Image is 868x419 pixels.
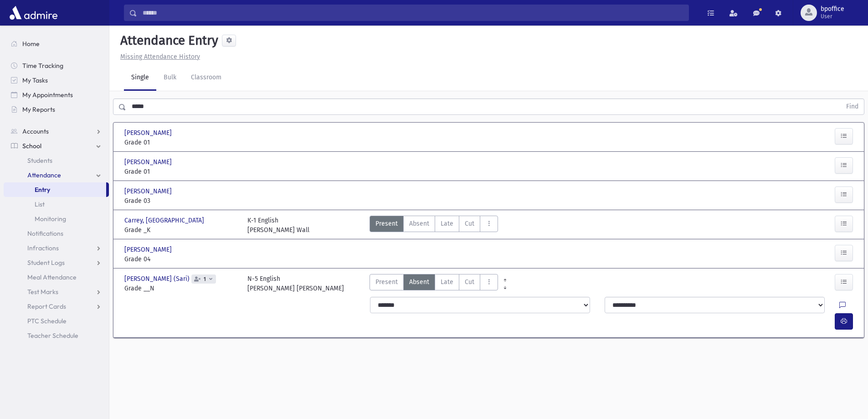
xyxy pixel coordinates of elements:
[370,216,498,235] div: AttTypes
[117,53,200,61] a: Missing Attendance History
[124,225,238,235] span: Grade _K
[124,254,238,264] span: Grade 04
[465,219,474,228] span: Cut
[247,216,309,235] div: K-1 English [PERSON_NAME] Wall
[137,5,688,21] input: Search
[27,273,77,281] span: Meal Attendance
[124,128,174,138] span: [PERSON_NAME]
[22,40,40,48] span: Home
[4,102,109,117] a: My Reports
[35,200,45,208] span: List
[124,216,206,225] span: Carrey, [GEOGRAPHIC_DATA]
[22,62,63,70] span: Time Tracking
[27,156,52,165] span: Students
[124,186,174,196] span: [PERSON_NAME]
[22,76,48,84] span: My Tasks
[375,219,398,228] span: Present
[27,229,63,238] span: Notifications
[4,285,109,299] a: Test Marks
[202,276,208,282] span: 1
[4,270,109,285] a: Meal Attendance
[821,13,844,20] span: User
[27,244,59,252] span: Infractions
[27,288,58,296] span: Test Marks
[124,157,174,167] span: [PERSON_NAME]
[375,277,398,287] span: Present
[441,277,453,287] span: Late
[124,167,238,176] span: Grade 01
[4,212,109,226] a: Monitoring
[124,138,238,147] span: Grade 01
[465,277,474,287] span: Cut
[4,88,109,102] a: My Appointments
[22,91,73,99] span: My Appointments
[35,215,66,223] span: Monitoring
[409,277,429,287] span: Absent
[7,4,60,22] img: AdmirePro
[117,33,218,48] h5: Attendance Entry
[4,314,109,328] a: PTC Schedule
[22,142,41,150] span: School
[35,186,50,194] span: Entry
[409,219,429,228] span: Absent
[4,58,109,73] a: Time Tracking
[4,182,106,197] a: Entry
[821,5,844,13] span: bpoffice
[124,284,238,293] span: Grade __N
[120,53,200,61] u: Missing Attendance History
[4,36,109,51] a: Home
[4,226,109,241] a: Notifications
[4,197,109,212] a: List
[4,328,109,343] a: Teacher Schedule
[4,124,109,139] a: Accounts
[22,127,49,135] span: Accounts
[4,139,109,153] a: School
[370,274,498,293] div: AttTypes
[4,299,109,314] a: Report Cards
[841,99,864,114] button: Find
[156,65,184,91] a: Bulk
[247,274,344,293] div: N-5 English [PERSON_NAME] [PERSON_NAME]
[27,259,65,267] span: Student Logs
[4,241,109,255] a: Infractions
[124,274,191,284] span: [PERSON_NAME] (Sari)
[124,245,174,254] span: [PERSON_NAME]
[124,65,156,91] a: Single
[27,171,61,179] span: Attendance
[441,219,453,228] span: Late
[124,196,238,206] span: Grade 03
[4,73,109,88] a: My Tasks
[4,153,109,168] a: Students
[184,65,229,91] a: Classroom
[4,255,109,270] a: Student Logs
[27,302,66,310] span: Report Cards
[22,105,55,114] span: My Reports
[27,317,67,325] span: PTC Schedule
[27,331,78,340] span: Teacher Schedule
[4,168,109,182] a: Attendance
